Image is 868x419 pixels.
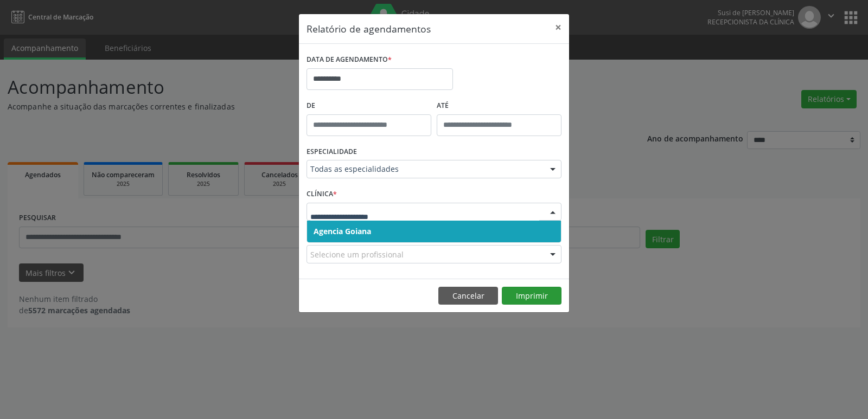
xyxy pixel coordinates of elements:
[547,14,569,41] button: Close
[438,287,498,305] button: Cancelar
[307,144,357,160] label: ESPECIALIDADE
[307,186,337,203] label: CLÍNICA
[307,98,431,114] label: De
[310,249,404,260] span: Selecione um profissional
[310,164,539,175] span: Todas as especialidades
[437,98,561,114] label: ATÉ
[314,226,371,236] span: Agencia Goiana
[307,22,431,36] h5: Relatório de agendamentos
[307,51,392,68] label: DATA DE AGENDAMENTO
[502,287,561,305] button: Imprimir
